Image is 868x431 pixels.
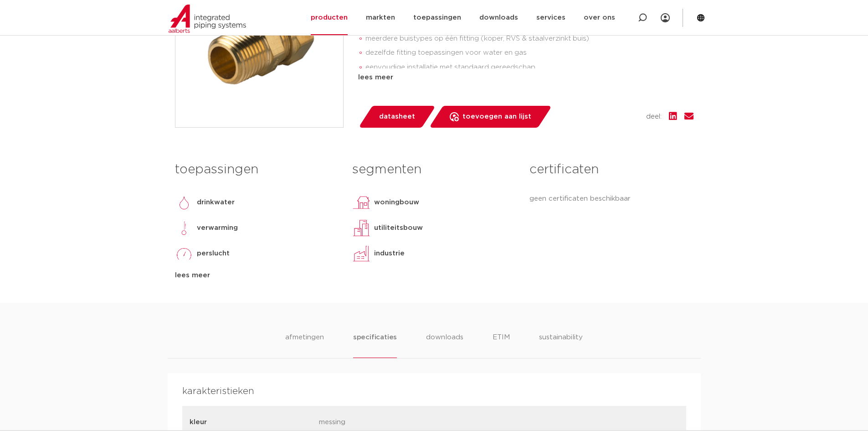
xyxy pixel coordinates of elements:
div: lees meer [358,72,693,83]
h3: certificaten [529,161,693,179]
h4: karakteristieken [182,384,686,399]
li: downloads [426,332,463,358]
li: afmetingen [285,332,324,358]
p: verwarming [197,223,238,234]
p: drinkwater [197,197,235,208]
p: geen certificaten beschikbaar [529,193,693,204]
li: meerdere buistypes op één fitting (koper, RVS & staalverzinkt buis) [365,31,693,46]
p: woningbouw [374,197,419,208]
li: specificaties [353,332,397,358]
img: industrie [352,244,370,263]
img: verwarming [175,219,193,237]
p: kleur [190,417,312,428]
div: lees meer [175,270,339,281]
h3: toepassingen [175,161,339,179]
span: datasheet [379,109,415,124]
li: eenvoudige installatie met standaard gereedschap [365,60,693,75]
span: deel: [646,111,662,122]
img: drinkwater [175,193,193,212]
img: perslucht [175,244,193,263]
img: utiliteitsbouw [352,219,370,237]
p: utiliteitsbouw [374,223,423,234]
h3: segmenten [352,161,516,179]
img: woningbouw [352,193,370,212]
li: dezelfde fitting toepassingen voor water en gas [365,46,693,60]
li: sustainability [539,332,583,358]
p: industrie [374,248,405,259]
p: messing [319,417,442,430]
li: ETIM [493,332,510,358]
p: perslucht [197,248,230,259]
a: datasheet [358,106,436,128]
span: toevoegen aan lijst [462,109,531,124]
